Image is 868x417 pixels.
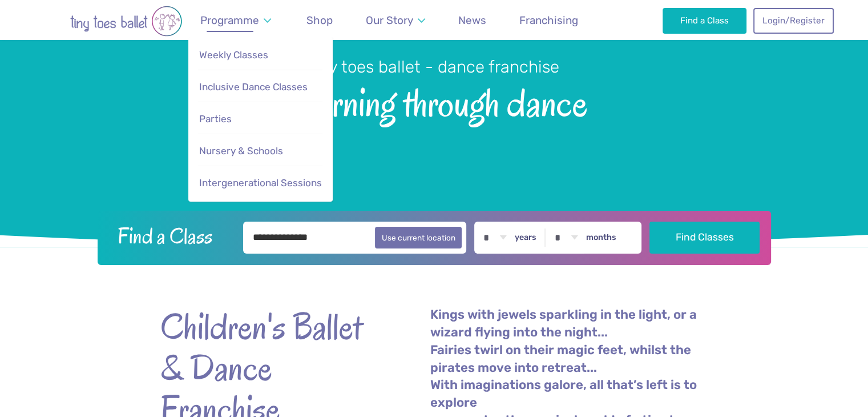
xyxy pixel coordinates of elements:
[301,7,338,34] a: Shop
[198,107,322,131] a: Parties
[199,177,322,189] span: Intergenerational Sessions
[649,222,760,254] button: Find Classes
[453,7,492,34] a: News
[199,113,232,125] span: Parties
[306,14,333,27] span: Shop
[663,8,746,33] a: Find a Class
[360,7,430,34] a: Our Story
[514,7,584,34] a: Franchising
[198,139,322,163] a: Nursery & Schools
[753,8,833,33] a: Login/Register
[199,81,308,93] span: Inclusive Dance Classes
[200,14,259,27] span: Programme
[199,145,283,157] span: Nursery & Schools
[198,43,322,67] a: Weekly Classes
[519,14,578,27] span: Franchising
[366,14,413,27] span: Our Story
[35,6,217,37] img: tiny toes ballet
[586,232,616,243] label: months
[108,222,235,250] h2: Find a Class
[199,49,268,61] span: Weekly Classes
[20,78,848,125] span: Learning through dance
[198,75,322,99] a: Inclusive Dance Classes
[195,7,277,34] a: Programme
[198,171,322,195] a: Intergenerational Sessions
[309,57,559,77] small: tiny toes ballet - dance franchise
[458,14,486,27] span: News
[515,232,536,243] label: years
[375,227,462,248] button: Use current location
